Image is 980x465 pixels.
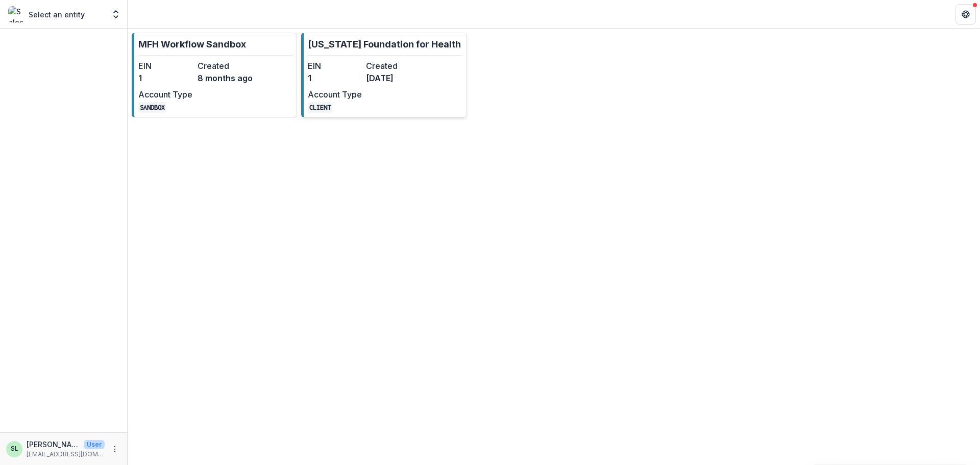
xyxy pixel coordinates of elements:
button: Get Help [955,4,976,25]
dd: 1 [308,72,362,84]
dd: 8 months ago [198,72,253,84]
dd: 1 [138,72,193,84]
code: SANDBOX [138,102,166,113]
p: Select an entity [29,9,85,20]
dt: Account Type [308,88,362,101]
dt: Created [198,60,253,72]
dt: EIN [138,60,193,72]
a: MFH Workflow SandboxEIN1Created8 months agoAccount TypeSANDBOX [132,33,297,117]
code: CLIENT [308,102,332,113]
p: [PERSON_NAME] [27,439,80,450]
p: [US_STATE] Foundation for Health [308,37,461,51]
dt: EIN [308,60,362,72]
p: User [84,440,105,449]
dt: Account Type [138,88,193,101]
button: Open entity switcher [109,4,123,25]
img: Select an entity [8,6,24,22]
dt: Created [366,60,420,72]
div: Sada Lindsey [11,446,18,452]
button: More [109,443,121,455]
a: [US_STATE] Foundation for HealthEIN1Created[DATE]Account TypeCLIENT [301,33,467,117]
dd: [DATE] [366,72,420,84]
p: [EMAIL_ADDRESS][DOMAIN_NAME] [27,450,105,459]
p: MFH Workflow Sandbox [138,37,246,51]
